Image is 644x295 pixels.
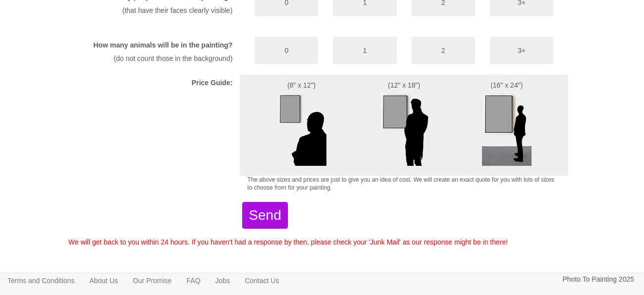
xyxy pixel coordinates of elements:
[68,236,576,248] p: We will get back to you within 24 hours. If you haven't had a response by then, please check your...
[125,273,179,288] a: Our Promise
[255,37,318,64] button: 0
[379,92,429,166] img: Example size of a Midi painting
[94,40,233,50] label: How many animals will be in the painting?
[482,92,532,166] img: Example size of a large painting
[237,273,286,288] a: Contact Us
[452,79,561,92] p: (16" x 24")
[333,37,396,64] button: 1
[83,4,232,17] p: (that have their faces clearly visible)
[208,273,238,288] a: Jobs
[242,202,287,229] button: Send
[412,37,475,64] button: 2
[277,92,326,166] img: Example size of a small painting
[562,273,634,286] p: Photo To Painting 2025
[192,78,232,88] label: Price Guide:
[490,37,553,64] button: 3+
[247,176,561,192] p: The above sizes and prices are just to give you an idea of cost. We will create an exact quote fo...
[371,79,438,92] p: (12" x 18")
[292,258,352,272] iframe: fb:like Facebook Social Plugin
[82,273,125,288] a: About Us
[179,273,208,288] a: FAQ
[83,52,232,65] p: (do not count those in the background)
[247,79,356,92] p: (8" x 12")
